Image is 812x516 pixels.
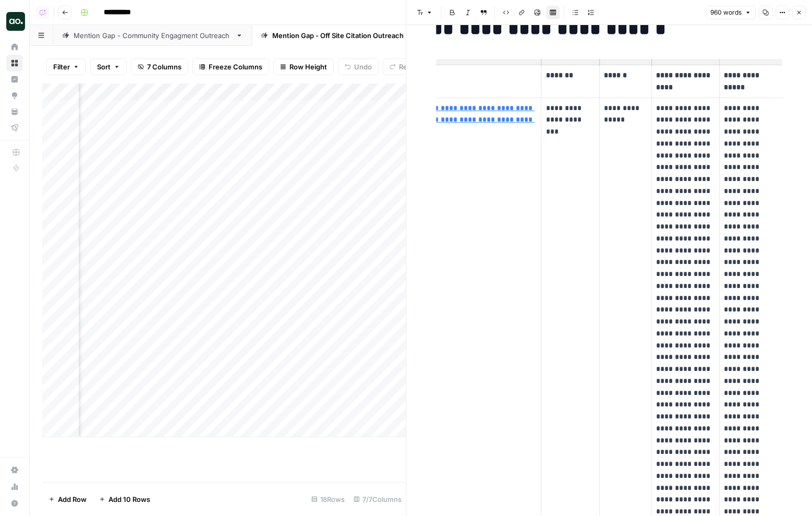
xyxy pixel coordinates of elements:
span: Freeze Columns [209,62,262,72]
a: Browse [6,55,23,71]
a: Mention Gap - Off Site Citation Outreach [252,25,424,46]
button: Redo [383,58,422,75]
span: Filter [53,62,70,72]
a: Usage [6,478,23,495]
button: 960 words [706,6,756,19]
button: Workspace: Dillon Test [6,8,23,34]
span: Row Height [289,62,327,72]
span: Add Row [58,494,87,505]
button: Undo [338,58,379,75]
a: Flightpath [6,119,23,136]
button: 7 Columns [131,58,188,75]
a: Home [6,39,23,55]
button: Filter [46,58,86,75]
span: 7 Columns [147,62,181,72]
span: Redo [399,62,416,72]
div: Mention Gap - Off Site Citation Outreach [272,30,404,41]
a: Your Data [6,103,23,120]
button: Help + Support [6,495,23,512]
a: Mention Gap - Community Engagment Outreach [53,25,252,46]
button: Add 10 Rows [93,491,156,508]
span: Undo [354,62,372,72]
img: Dillon Test Logo [6,12,25,31]
a: Settings [6,462,23,478]
span: 960 words [710,8,742,17]
div: 7/7 Columns [349,491,406,508]
div: 18 Rows [307,491,349,508]
div: Mention Gap - Community Engagment Outreach [74,30,232,41]
button: Sort [90,58,127,75]
button: Row Height [273,58,334,75]
a: Opportunities [6,87,23,104]
span: Add 10 Rows [108,494,150,505]
a: Insights [6,71,23,88]
button: Freeze Columns [192,58,269,75]
button: Add Row [42,491,93,508]
span: Sort [97,62,111,72]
